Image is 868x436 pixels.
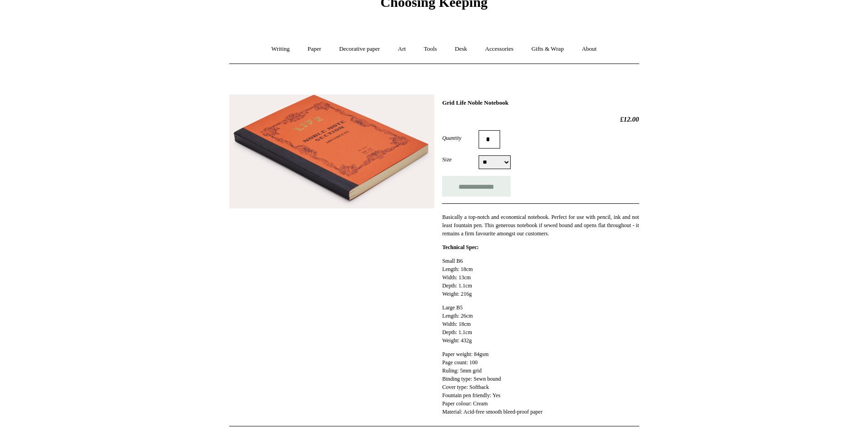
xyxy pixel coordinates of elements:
[442,350,639,416] p: Paper weight: 84gsm Page count: 100 Ruling: 5mm grid Binding type: Sewn bound Cover type: Softbac...
[299,37,329,61] a: Paper
[390,37,414,61] a: Art
[477,37,522,61] a: Accessories
[447,37,475,61] a: Desk
[229,95,434,209] img: Grid Life Noble Notebook
[442,99,639,106] h1: Grid Life Noble Notebook
[380,2,487,8] a: Choosing Keeping
[263,37,298,61] a: Writing
[523,37,572,61] a: Gifts & Wrap
[442,213,639,238] p: Basically a top-notch and economical notebook. Perfect for use with pencil, ink and not least fou...
[442,155,479,164] label: Size
[331,37,388,61] a: Decorative paper
[442,303,639,345] p: Large B5 Length: 26cm Width: 18cm Depth: 1.1cm Weight: 432g
[442,134,479,142] label: Quantity
[442,115,639,123] h2: £12.00
[442,244,479,250] strong: Technical Spec:
[415,37,445,61] a: Tools
[573,37,605,61] a: About
[442,257,639,298] p: Small B6 Length: 18cm Width: 13cm Depth: 1.1cm Weight: 216g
